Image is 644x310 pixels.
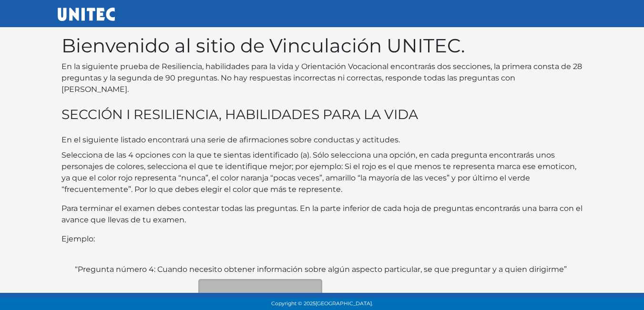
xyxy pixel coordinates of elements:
[61,61,583,95] p: En la siguiente prueba de Resiliencia, habilidades para la vida y Orientación Vocacional encontra...
[61,134,583,146] p: En el siguiente listado encontrará una serie de afirmaciones sobre conductas y actitudes.
[61,107,583,123] h3: SECCIÓN I RESILIENCIA, HABILIDADES PARA LA VIDA
[61,34,583,57] h1: Bienvenido al sitio de Vinculación UNITEC.
[61,150,583,195] p: Selecciona de las 4 opciones con la que te sientas identificado (a). Sólo selecciona una opción, ...
[316,300,373,307] span: [GEOGRAPHIC_DATA].
[61,233,583,245] p: Ejemplo:
[58,8,115,21] img: UNITEC
[61,203,583,226] p: Para terminar el examen debes contestar todas las preguntas. En la parte inferior de cada hoja de...
[75,264,567,275] label: “Pregunta número 4: Cuando necesito obtener información sobre algún aspecto particular, se que pr...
